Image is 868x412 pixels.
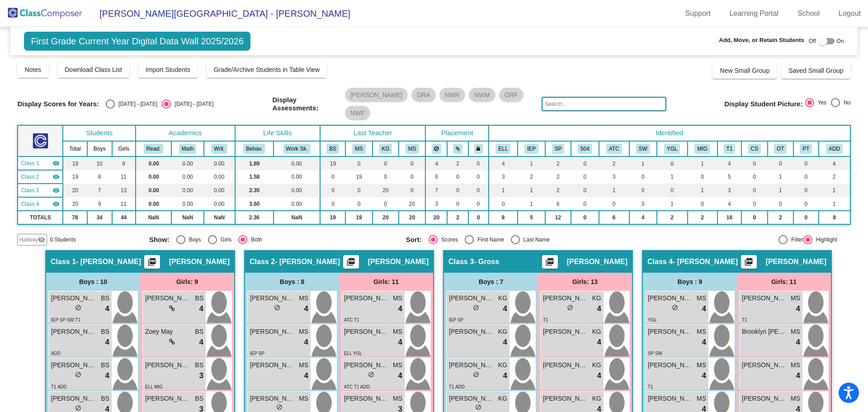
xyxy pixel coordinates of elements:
[171,100,213,108] div: [DATE] - [DATE]
[425,141,447,156] th: Keep away students
[106,99,213,109] mat-radio-group: Select an option
[678,6,718,21] a: Support
[741,141,767,156] th: Child Study
[87,170,112,184] td: 8
[345,141,372,156] th: Misstee Saunders
[146,257,157,270] mat-icon: picture_as_pdf
[840,99,850,107] div: No
[571,211,599,224] td: 0
[204,184,235,197] td: 0.00
[606,144,622,154] button: ATC
[447,170,468,184] td: 0
[136,125,235,141] th: Academics
[538,273,632,291] div: Girls: 13
[52,200,60,208] mat-icon: visibility
[65,66,122,73] span: Download Class List
[136,156,171,170] td: 0.00
[542,255,558,269] button: Print Students Details
[793,141,819,156] th: Physical Therapy
[235,125,320,141] th: Life Skills
[499,88,524,102] mat-chip: ORF
[425,197,447,211] td: 3
[345,197,372,211] td: 0
[448,257,474,266] span: Class 3
[819,141,850,156] th: Attention Concerns
[204,197,235,211] td: 0.00
[489,170,518,184] td: 3
[545,170,571,184] td: 2
[274,184,320,197] td: 0.00
[545,156,571,170] td: 2
[283,144,311,154] button: Work Sk.
[274,156,320,170] td: 0.00
[379,144,392,154] button: KG
[724,144,736,154] button: T1
[140,273,234,291] div: Girls: 9
[542,97,666,111] input: Search...
[136,197,171,211] td: 0.00
[373,197,399,211] td: 0
[345,106,370,120] mat-chip: NWF
[171,197,204,211] td: 0.00
[373,141,399,156] th: Kelli Gross
[447,184,468,197] td: 0
[399,211,425,224] td: 20
[545,141,571,156] th: Speech
[320,170,345,184] td: 0
[299,294,308,303] span: MS
[425,156,447,170] td: 4
[373,170,399,184] td: 0
[211,144,227,154] button: Writ.
[819,184,850,197] td: 1
[87,156,112,170] td: 10
[438,236,458,244] div: Scores
[495,144,510,154] button: ELL
[136,184,171,197] td: 0.00
[489,197,518,211] td: 0
[171,211,204,224] td: NaN
[657,197,688,211] td: 1
[545,184,571,197] td: 2
[17,62,48,78] button: Notes
[204,170,235,184] td: 0.00
[741,156,767,170] td: 0
[837,37,844,45] span: On
[629,170,657,184] td: 0
[688,184,717,197] td: 1
[51,257,76,266] span: Class 1
[447,156,468,170] td: 2
[87,197,112,211] td: 9
[101,294,109,303] span: BS
[800,144,812,154] button: PT
[766,257,826,266] span: [PERSON_NAME]
[567,257,627,266] span: [PERSON_NAME]
[52,187,60,194] mat-icon: visibility
[138,62,198,78] button: Import Students
[19,236,38,244] span: Hallway
[578,144,592,154] button: 504
[489,141,518,156] th: English Language Learner
[326,144,339,154] button: BS
[648,294,693,303] span: [PERSON_NAME]
[717,170,742,184] td: 5
[447,141,468,156] th: Keep with students
[520,236,550,244] div: Last Name
[136,211,171,224] td: NaN
[112,184,136,197] td: 13
[629,184,657,197] td: 0
[518,141,545,156] th: Individualized Education Plan
[185,236,201,244] div: Boys
[657,156,688,170] td: 0
[793,156,819,170] td: 0
[76,257,141,266] span: - [PERSON_NAME]
[717,156,742,170] td: 4
[819,211,850,224] td: 8
[425,211,447,224] td: 20
[629,141,657,156] th: Social Worker
[543,294,588,303] span: [PERSON_NAME]
[52,160,60,167] mat-icon: visibility
[599,211,629,224] td: 6
[697,294,706,303] span: MS
[793,211,819,224] td: 0
[399,170,425,184] td: 0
